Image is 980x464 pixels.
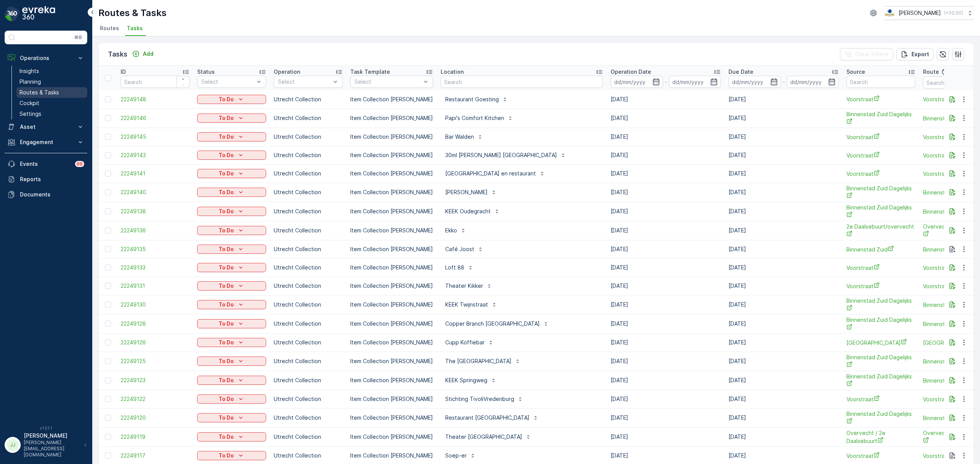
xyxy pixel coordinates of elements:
a: Binnenstad Zuid Dagelijks [846,373,915,388]
p: The [GEOGRAPHIC_DATA] [445,357,511,365]
a: 22249145 [121,133,189,141]
a: 22249143 [121,151,189,159]
p: KEEK Springweg [445,376,487,384]
span: 22249126 [121,339,189,346]
button: To Do [197,338,266,347]
p: 99 [77,161,83,167]
td: [DATE] [725,146,843,164]
td: [DATE] [725,333,843,352]
a: 22249140 [121,188,189,196]
p: Loft 88 [445,264,464,271]
p: 30ml [PERSON_NAME] [GEOGRAPHIC_DATA] [445,151,557,159]
span: Binnenstad Zuid Dagelijks [846,204,915,219]
input: Search [441,76,603,88]
p: Soep-er [445,452,467,459]
p: Cupp Koffiebar [445,339,485,346]
td: [DATE] [725,164,843,183]
a: Voorstraat [846,95,915,103]
button: KEEK Oudegracht [441,205,505,217]
td: [DATE] [725,352,843,371]
input: Search [846,76,915,88]
button: Export [896,48,934,60]
a: Binnenstad Zuid Dagelijks [846,354,915,369]
span: Voorstraat [846,452,915,460]
p: Stichting TivoliVredenburg [445,395,514,403]
a: 22249135 [121,245,189,253]
td: [DATE] [725,109,843,128]
p: Restaurant Goesting [445,96,499,103]
button: To Do [197,394,266,404]
img: basis-logo_rgb2x.png [884,9,895,17]
a: Reports [5,172,87,187]
a: Documents [5,187,87,202]
td: [DATE] [607,277,725,295]
div: Toggle Row Selected [105,134,111,140]
button: To Do [197,245,266,254]
p: Clear Filters [855,50,889,58]
span: 22249125 [121,357,189,365]
button: Cupp Koffiebar [441,336,498,349]
a: Voorstraat [846,282,915,290]
a: 22249146 [121,114,189,122]
a: 22249136 [121,227,189,234]
button: To Do [197,151,266,160]
p: Café Joost [445,245,474,253]
span: Voorstraat [846,133,915,141]
button: To Do [197,169,266,178]
p: KEEK Twijnstraat [445,301,488,308]
p: [PERSON_NAME] [24,432,80,440]
button: To Do [197,300,266,309]
a: Voorstraat [846,170,915,178]
p: To Do [219,320,234,328]
a: Binnenstad Zuid Dagelijks [846,410,915,426]
td: [DATE] [607,164,725,183]
button: JJ[PERSON_NAME][PERSON_NAME][EMAIL_ADDRESS][DOMAIN_NAME] [5,432,87,458]
p: To Do [219,395,234,403]
p: To Do [219,433,234,441]
button: To Do [197,281,266,290]
td: [DATE] [725,408,843,427]
p: To Do [219,376,234,384]
button: [PERSON_NAME](+02:00) [884,6,974,20]
td: [DATE] [607,408,725,427]
div: Toggle Row Selected [105,415,111,421]
a: Routes & Tasks [16,87,87,98]
td: [DATE] [607,202,725,221]
td: [DATE] [607,352,725,371]
button: To Do [197,263,266,272]
p: To Do [219,264,234,271]
button: Add [129,49,157,58]
td: [DATE] [607,333,725,352]
a: Events99 [5,156,87,172]
a: 22249130 [121,301,189,308]
button: Café Joost [441,243,488,255]
div: Toggle Row Selected [105,377,111,383]
div: Toggle Row Selected [105,396,111,402]
td: [DATE] [607,221,725,240]
span: 22249123 [121,376,189,384]
div: Toggle Row Selected [105,208,111,214]
td: [DATE] [725,258,843,277]
a: 22249122 [121,395,189,403]
div: Toggle Row Selected [105,115,111,121]
p: ( +02:00 ) [944,10,963,16]
div: Toggle Row Selected [105,246,111,252]
td: [DATE] [725,90,843,109]
p: [GEOGRAPHIC_DATA] en restaurant [445,170,536,177]
p: Planning [20,78,41,86]
p: Add [143,50,154,58]
div: JJ [7,439,19,451]
td: [DATE] [725,427,843,446]
span: Voorstraat [846,395,915,403]
td: [DATE] [607,109,725,128]
span: 22249131 [121,282,189,290]
a: 22249141 [121,170,189,177]
a: Voorstraat [846,264,915,272]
